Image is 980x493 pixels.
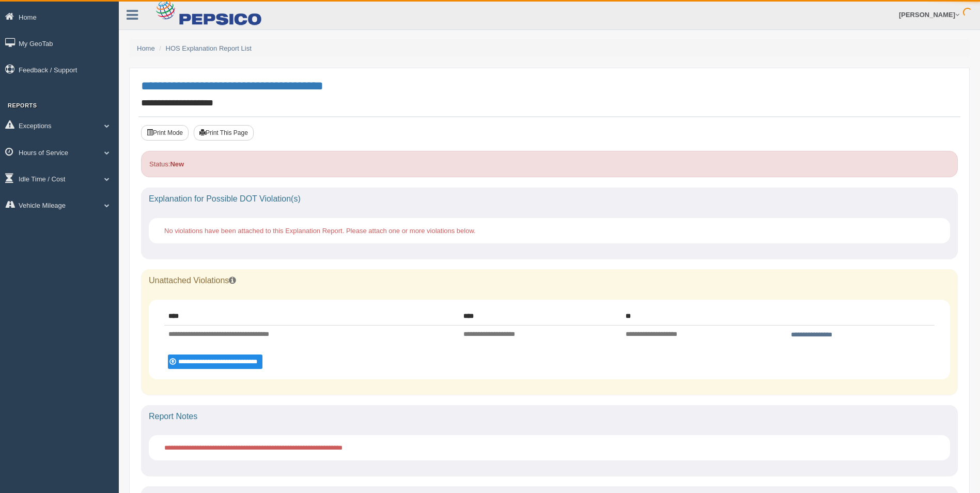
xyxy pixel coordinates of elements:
span: No violations have been attached to this Explanation Report. Please attach one or more violations... [164,227,476,235]
div: Explanation for Possible DOT Violation(s) [141,188,958,210]
div: Status: [141,151,958,177]
button: Print Mode [141,125,189,141]
strong: New [170,160,184,168]
div: Unattached Violations [141,269,958,292]
a: HOS Explanation Report List [166,44,252,52]
div: Report Notes [141,405,958,428]
a: Home [137,44,155,52]
button: Print This Page [194,125,254,141]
